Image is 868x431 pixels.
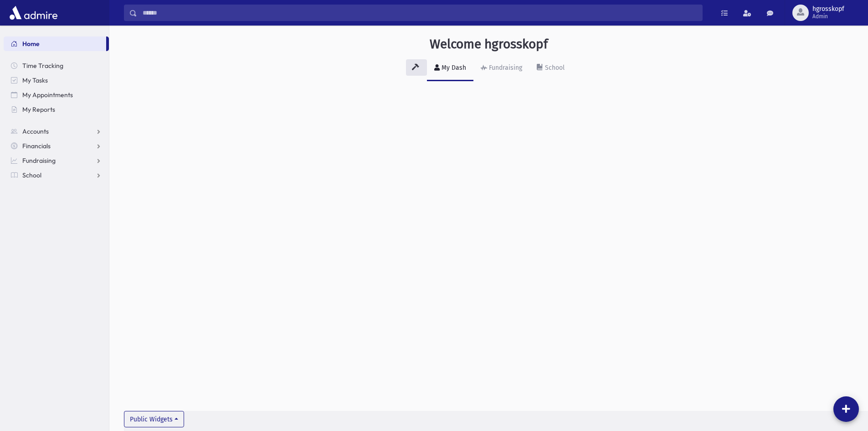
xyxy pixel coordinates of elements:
span: School [22,171,41,179]
a: My Tasks [4,73,109,88]
a: My Dash [427,56,473,81]
div: Fundraising [487,64,522,72]
a: My Appointments [4,88,109,102]
div: My Dash [440,64,466,72]
span: My Reports [22,105,55,114]
a: Time Tracking [4,58,109,73]
span: Accounts [22,127,49,135]
a: Financials [4,139,109,153]
span: My Tasks [22,76,48,84]
a: Accounts [4,124,109,139]
img: AdmirePro [7,4,60,22]
input: Search [137,5,702,21]
span: Admin [812,13,844,20]
h3: Welcome hgrosskopf [430,36,548,52]
a: School [4,168,109,182]
div: School [543,64,565,72]
a: My Reports [4,102,109,117]
a: School [529,56,572,81]
span: hgrosskopf [812,5,844,13]
a: Fundraising [4,153,109,168]
span: Financials [22,142,51,150]
span: My Appointments [22,91,73,99]
a: Fundraising [473,56,529,81]
span: Time Tracking [22,62,63,70]
span: Fundraising [22,156,56,165]
button: Public Widgets [124,411,184,427]
a: Home [4,36,106,51]
span: Home [22,40,40,48]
